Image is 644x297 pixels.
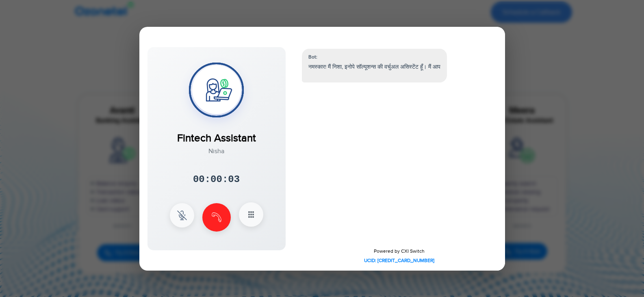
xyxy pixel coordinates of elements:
[193,172,240,187] div: 00:00:03
[308,63,440,71] p: नमस्कार! मैं निशा, इनोपे सॉल्यूशन्स की वर्चुअल असिस्टेंट हूँ। मैं आप
[300,257,499,264] div: UCID: [CREDIT_CARD_NUMBER]
[177,122,256,146] div: Fintech Assistant
[177,146,256,156] div: Nisha
[308,54,440,61] div: Bot:
[294,242,505,271] div: Powered by CXI Switch
[177,210,187,220] img: mute Icon
[212,212,221,222] img: end Icon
